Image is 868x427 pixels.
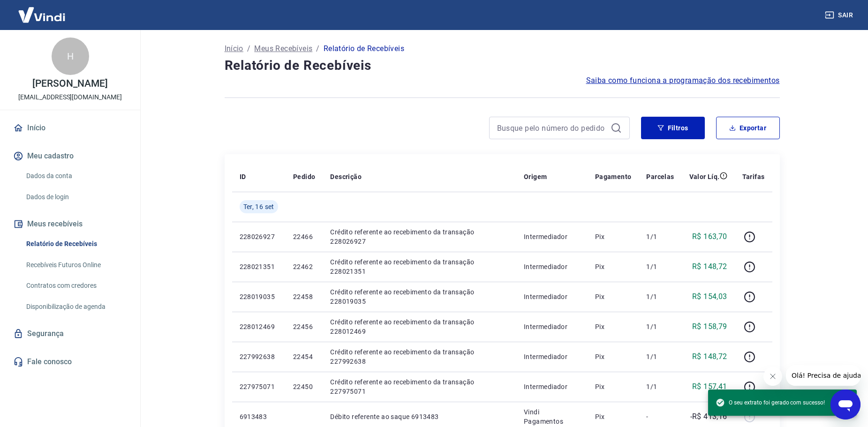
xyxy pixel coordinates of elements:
[330,172,362,181] p: Descrição
[243,202,274,211] span: Ter, 16 set
[293,172,315,181] p: Pedido
[595,172,632,181] p: Pagamento
[11,323,129,344] a: Segurança
[692,381,727,392] p: R$ 157,41
[763,367,782,386] iframe: Fechar mensagem
[646,322,674,331] p: 1/1
[595,412,632,421] p: Pix
[524,172,547,181] p: Origem
[823,7,857,24] button: Sair
[293,352,315,361] p: 22454
[692,321,727,332] p: R$ 158,79
[23,297,129,316] a: Disponibilização de agenda
[595,352,632,361] p: Pix
[23,255,129,275] a: Recebíveis Futuros Online
[23,276,129,295] a: Contratos com credores
[23,187,129,207] a: Dados de login
[497,121,607,135] input: Busque pelo número do pedido
[11,146,129,166] button: Meu cadastro
[293,232,315,241] p: 22466
[641,117,705,139] button: Filtros
[330,377,509,396] p: Crédito referente ao recebimento da transação 227975071
[293,382,315,391] p: 22450
[225,56,780,75] h4: Relatório de Recebíveis
[240,412,278,421] p: 6913483
[330,347,509,366] p: Crédito referente ao recebimento da transação 227992638
[646,382,674,391] p: 1/1
[716,398,825,407] span: O seu extrato foi gerado com sucesso!
[32,79,107,89] p: [PERSON_NAME]
[330,412,509,421] p: Débito referente ao saque 6913483
[225,43,243,54] a: Início
[646,262,674,271] p: 1/1
[52,37,89,75] div: H
[646,232,674,241] p: 1/1
[524,407,580,426] p: Vindi Pagamentos
[595,292,632,301] p: Pix
[11,0,72,29] img: Vindi
[240,292,278,301] p: 228019035
[524,322,580,331] p: Intermediador
[240,322,278,331] p: 228012469
[595,232,632,241] p: Pix
[692,291,727,302] p: R$ 154,03
[692,261,727,272] p: R$ 148,72
[586,75,780,86] a: Saiba como funciona a programação dos recebimentos
[293,292,315,301] p: 22458
[742,172,765,181] p: Tarifas
[240,262,278,271] p: 228021351
[11,118,129,138] a: Início
[330,227,509,246] p: Crédito referente ao recebimento da transação 228026927
[646,412,674,421] p: -
[11,352,129,372] a: Fale conosco
[293,322,315,331] p: 22456
[18,92,122,102] p: [EMAIL_ADDRESS][DOMAIN_NAME]
[524,352,580,361] p: Intermediador
[23,166,129,186] a: Dados da conta
[690,411,727,422] p: -R$ 413,16
[689,172,720,181] p: Valor Líq.
[330,287,509,306] p: Crédito referente ao recebimento da transação 228019035
[240,382,278,391] p: 227975071
[716,117,780,139] button: Exportar
[830,390,860,420] iframe: Botão para abrir a janela de mensagens
[247,43,250,54] p: /
[646,292,674,301] p: 1/1
[524,262,580,271] p: Intermediador
[786,365,860,386] iframe: Mensagem da empresa
[330,257,509,276] p: Crédito referente ao recebimento da transação 228021351
[23,234,129,254] a: Relatório de Recebíveis
[692,231,727,242] p: R$ 163,70
[240,172,246,181] p: ID
[240,352,278,361] p: 227992638
[330,317,509,336] p: Crédito referente ao recebimento da transação 228012469
[293,262,315,271] p: 22462
[524,382,580,391] p: Intermediador
[646,352,674,361] p: 1/1
[595,322,632,331] p: Pix
[595,262,632,271] p: Pix
[524,292,580,301] p: Intermediador
[646,172,674,181] p: Parcelas
[595,382,632,391] p: Pix
[524,232,580,241] p: Intermediador
[254,43,312,54] a: Meus Recebíveis
[324,43,404,54] p: Relatório de Recebíveis
[316,43,319,54] p: /
[240,232,278,241] p: 228026927
[11,214,129,234] button: Meus recebíveis
[6,7,79,14] span: Olá! Precisa de ajuda?
[692,351,727,362] p: R$ 148,72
